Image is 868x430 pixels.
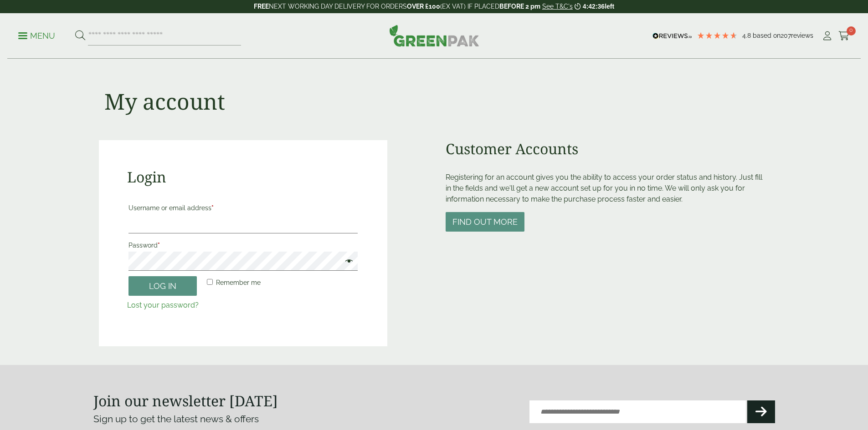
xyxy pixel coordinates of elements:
a: Lost your password? [127,301,199,309]
a: Find out more [446,218,524,227]
span: 4:42:36 [583,3,605,10]
strong: FREE [254,3,269,10]
p: Menu [18,30,55,41]
i: Cart [838,31,850,40]
i: My Account [822,31,833,40]
span: reviews [791,32,813,39]
div: 4.79 Stars [697,31,738,40]
label: Username or email address [128,202,358,214]
p: Sign up to get the latest news & offers [93,412,400,426]
button: Log in [128,276,197,296]
strong: Join our newsletter [DATE] [93,391,278,410]
h2: Customer Accounts [446,140,770,157]
label: Password [128,239,358,252]
p: Registering for an account gives you the ability to access your order status and history. Just fi... [446,172,770,205]
h1: My account [104,88,225,115]
button: Find out more [446,212,524,232]
input: Remember me [207,279,213,285]
a: See T&C's [542,3,573,10]
a: Menu [18,30,55,40]
strong: BEFORE 2 pm [499,3,540,10]
img: GreenPak Supplies [389,25,479,46]
span: Remember me [216,279,261,286]
span: 207 [781,32,791,39]
span: 0 [847,26,856,35]
h2: Login [127,168,359,186]
img: REVIEWS.io [652,33,692,39]
strong: OVER £100 [407,3,440,10]
span: 4.8 [742,32,753,39]
a: 0 [838,29,850,43]
span: Based on [753,32,781,39]
span: left [605,3,614,10]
